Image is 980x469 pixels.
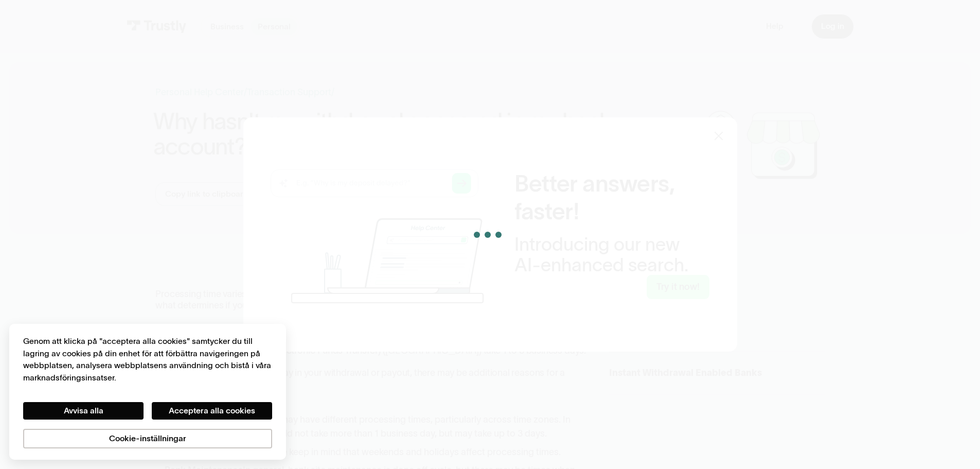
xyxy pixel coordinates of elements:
div: Cookie banner [9,324,286,460]
div: Integritet [23,335,272,448]
div: Genom att klicka på "acceptera alla cookies" samtycker du till lagring av cookies på din enhet fö... [23,335,272,384]
button: Cookie-inställningar [23,429,272,448]
button: Avvisa alla [23,402,144,420]
button: Acceptera alla cookies [152,402,272,420]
